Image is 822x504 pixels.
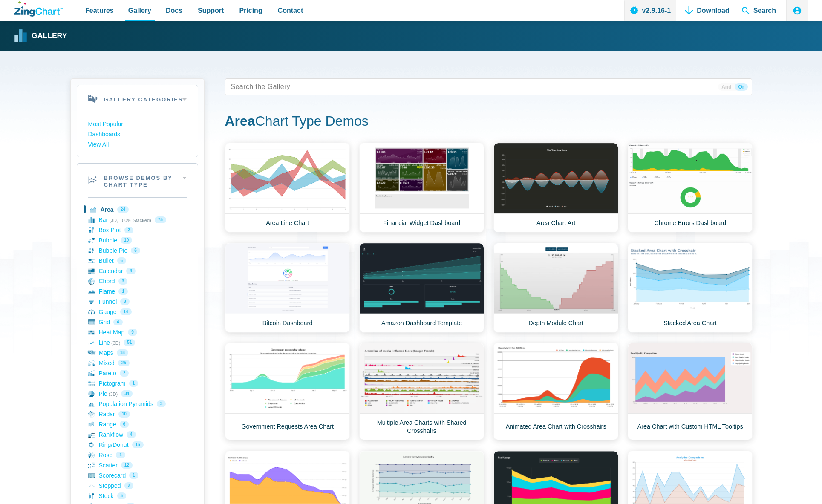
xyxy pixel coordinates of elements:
[628,143,753,233] a: Chrome Errors Dashboard
[14,1,63,17] a: ZingChart Logo. Click to return to the homepage
[718,83,735,91] span: And
[77,164,198,198] h2: Browse Demos By Chart Type
[735,83,747,91] span: Or
[359,143,484,233] a: Financial Widget Dashboard
[88,130,187,140] a: Dashboards
[493,343,618,440] a: Animated Area Chart with Crosshairs
[225,343,350,440] a: Government Requests Area Chart
[14,30,67,43] a: Gallery
[628,243,753,333] a: Stacked Area Chart
[88,119,187,130] a: Most Popular
[77,85,198,112] h2: Gallery Categories
[166,5,182,16] span: Docs
[225,143,350,233] a: Area Line Chart
[493,243,618,333] a: Depth Module Chart
[85,5,114,16] span: Features
[225,112,752,132] h1: Chart Type Demos
[225,113,255,129] strong: Area
[359,343,484,440] a: Multiple Area Charts with Shared Crosshairs
[628,343,753,440] a: Area Chart with Custom HTML Tooltips
[359,243,484,333] a: Amazon Dashboard Template
[278,5,303,16] span: Contact
[32,32,67,40] strong: Gallery
[239,5,262,16] span: Pricing
[198,5,224,16] span: Support
[493,143,618,233] a: Area Chart Art
[128,5,151,16] span: Gallery
[225,243,350,333] a: Bitcoin Dashboard
[88,140,187,150] a: View All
